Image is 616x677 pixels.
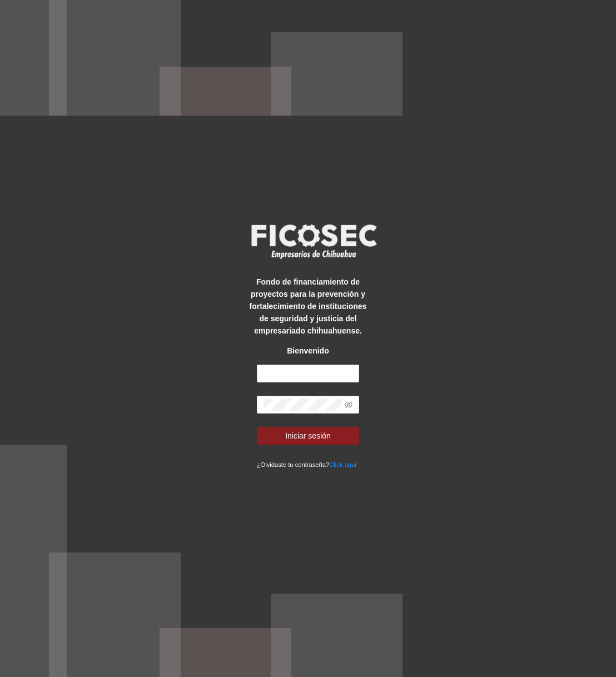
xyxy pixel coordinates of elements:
small: ¿Olvidaste tu contraseña? [257,461,356,468]
span: eye-invisible [345,401,352,409]
img: logo [244,221,383,262]
span: Iniciar sesión [285,430,331,442]
strong: Fondo de financiamiento de proyectos para la prevención y fortalecimiento de instituciones de seg... [250,277,367,335]
a: Click aqui [329,461,356,468]
button: Iniciar sesión [257,427,360,445]
strong: Bienvenido [287,346,329,355]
